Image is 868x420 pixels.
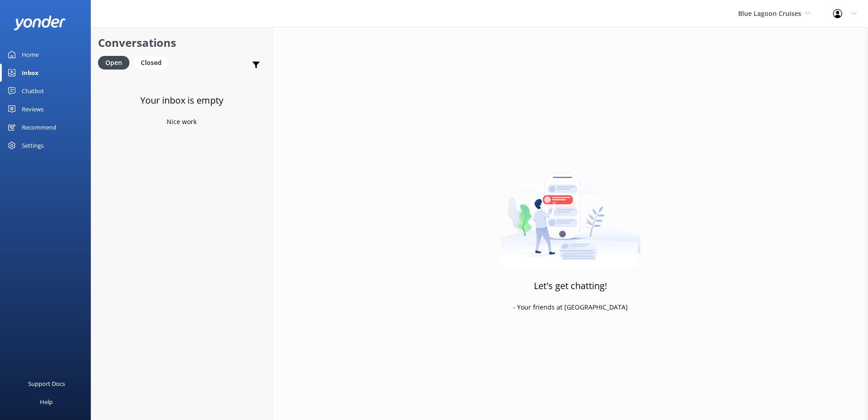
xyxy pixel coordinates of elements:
[22,100,44,118] div: Reviews
[22,45,39,64] div: Home
[28,375,65,393] div: Support Docs
[134,57,173,67] a: Closed
[738,9,801,18] span: Blue Lagoon Cruises
[98,56,129,70] div: Open
[98,34,265,51] h2: Conversations
[500,153,641,267] img: artwork of a man stealing a conversation from at giant smartphone
[14,15,66,30] img: yonder-white-logo.png
[534,279,607,293] h3: Let's get chatting!
[98,57,134,67] a: Open
[134,56,168,70] div: Closed
[22,118,56,136] div: Recommend
[22,64,39,82] div: Inbox
[513,302,628,312] p: - Your friends at [GEOGRAPHIC_DATA]
[40,393,53,411] div: Help
[22,136,44,155] div: Settings
[22,82,44,100] div: Chatbot
[140,93,223,108] h3: Your inbox is empty
[167,117,197,127] p: Nice work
